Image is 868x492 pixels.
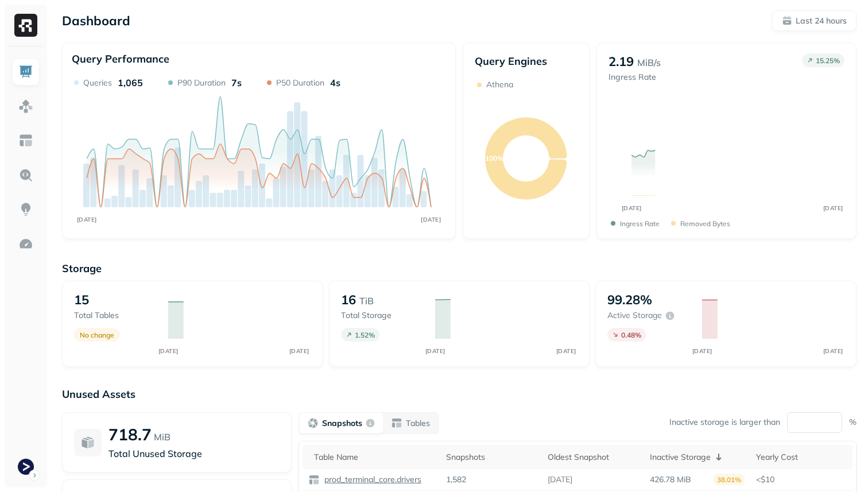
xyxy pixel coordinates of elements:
img: Query Explorer [18,168,33,183]
text: 100% [485,154,503,162]
div: Oldest Snapshot [548,452,638,463]
p: Athena [486,79,513,90]
p: 0.48 % [621,331,641,339]
tspan: [DATE] [556,347,576,355]
p: Total storage [341,310,424,321]
p: 15.25 % [816,56,840,65]
p: Last 24 hours [796,16,847,26]
p: Query Performance [72,52,169,65]
img: Asset Explorer [18,133,33,148]
tspan: [DATE] [421,216,441,223]
p: P90 Duration [177,78,226,88]
p: TiB [359,294,374,308]
p: Dashboard [62,13,130,29]
p: 4s [330,77,340,88]
tspan: [DATE] [621,204,641,212]
tspan: [DATE] [158,347,179,355]
tspan: [DATE] [823,204,843,212]
p: Queries [83,78,112,88]
p: P50 Duration [276,78,324,88]
p: [DATE] [548,474,572,485]
p: 7s [231,77,242,88]
p: 1,065 [118,77,143,88]
p: 2.19 [609,53,634,69]
p: prod_terminal_core.drivers [322,474,421,485]
tspan: [DATE] [289,347,309,355]
p: 16 [341,292,356,308]
tspan: [DATE] [692,347,712,355]
p: Unused Assets [62,388,857,401]
p: MiB/s [637,56,661,69]
p: 426.78 MiB [650,474,691,485]
p: MiB [154,430,170,444]
p: 38.01% [714,474,745,486]
p: 1,582 [446,474,466,485]
p: Query Engines [475,55,578,68]
tspan: [DATE] [823,347,843,355]
p: <$10 [756,474,847,485]
p: Storage [62,262,857,275]
img: Insights [18,202,33,217]
p: % [849,417,857,428]
p: Total tables [74,310,157,321]
tspan: [DATE] [425,347,445,355]
button: Last 24 hours [772,10,857,31]
a: prod_terminal_core.drivers [320,474,421,485]
img: Optimization [18,237,33,251]
img: Dashboard [18,64,33,79]
p: 1.52 % [355,331,375,339]
p: Snapshots [322,418,362,429]
p: 99.28% [607,292,652,308]
p: 15 [74,292,89,308]
p: Ingress Rate [620,219,660,228]
p: Active storage [607,310,662,321]
p: Tables [406,418,430,429]
img: Assets [18,99,33,114]
p: Total Unused Storage [108,447,280,460]
p: Ingress Rate [609,72,661,83]
p: Inactive Storage [650,452,711,463]
img: Ryft [14,14,37,37]
p: 718.7 [108,424,152,444]
img: table [308,474,320,486]
div: Yearly Cost [756,452,847,463]
p: No change [80,331,114,339]
tspan: [DATE] [77,216,97,223]
div: Snapshots [446,452,537,463]
img: Terminal [18,459,34,475]
div: Table Name [314,452,435,463]
p: Removed bytes [680,219,730,228]
p: Inactive storage is larger than [669,417,780,428]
